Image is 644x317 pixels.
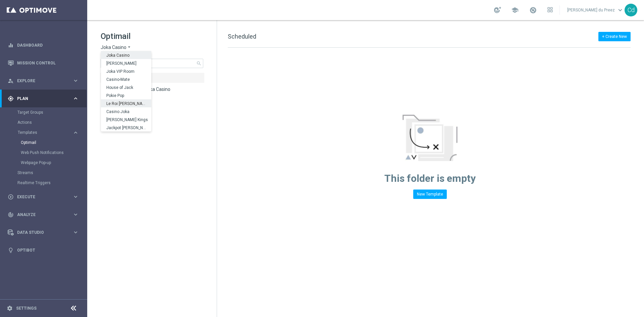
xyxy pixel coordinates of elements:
[16,306,37,310] a: Settings
[21,150,70,155] a: Web Push Notifications
[625,4,637,16] div: Cd
[72,229,79,235] i: keyboard_arrow_right
[17,36,79,54] a: Dashboard
[17,130,79,135] button: Templates keyboard_arrow_right
[616,6,624,14] span: keyboard_arrow_down
[7,248,79,253] button: lightbulb Optibot
[18,130,72,135] div: Templates
[17,120,70,125] a: Actions
[17,195,72,199] span: Execute
[72,95,79,102] i: keyboard_arrow_right
[21,140,70,145] a: Optimail
[402,115,458,161] img: emptyStateManageTemplates.jpg
[8,241,79,259] div: Optibot
[196,61,202,66] span: search
[17,54,79,72] a: Mission Control
[567,5,625,15] a: [PERSON_NAME] du Preezkeyboard_arrow_down
[18,130,66,135] span: Templates
[413,190,447,199] button: New Template
[7,230,79,235] button: Data Studio keyboard_arrow_right
[228,33,256,40] span: Scheduled
[8,212,14,218] i: track_changes
[8,78,14,84] i: person_search
[72,194,79,200] i: keyboard_arrow_right
[8,78,72,84] div: Explore
[8,194,14,200] i: play_circle_outline
[8,36,79,54] div: Dashboard
[17,127,87,168] div: Templates
[21,160,70,165] a: Webpage Pop-up
[17,168,87,178] div: Streams
[21,158,87,168] div: Webpage Pop-up
[8,229,72,235] div: Data Studio
[101,51,151,131] ng-dropdown-panel: Options list
[101,59,203,68] input: Search Template
[101,31,203,42] h1: Optimail
[126,44,132,51] i: arrow_drop_down
[72,211,79,218] i: keyboard_arrow_right
[598,32,631,41] button: + Create New
[72,77,79,84] i: keyboard_arrow_right
[17,97,72,101] span: Plan
[17,117,87,127] div: Actions
[17,178,87,188] div: Realtime Triggers
[7,60,79,66] button: Mission Control
[7,212,79,217] button: track_changes Analyze keyboard_arrow_right
[17,110,70,115] a: Target Groups
[384,172,476,184] span: This folder is empty
[17,230,72,234] span: Data Studio
[17,79,72,83] span: Explore
[7,43,79,48] button: equalizer Dashboard
[21,148,87,158] div: Web Push Notifications
[7,78,79,84] button: person_search Explore keyboard_arrow_right
[511,6,519,14] span: school
[7,305,13,311] i: settings
[101,44,132,51] button: Joka Casino arrow_drop_down
[8,42,14,48] i: equalizer
[8,247,14,253] i: lightbulb
[17,180,70,186] a: Realtime Triggers
[101,44,126,51] span: Joka Casino
[8,212,72,218] div: Analyze
[7,194,79,200] button: play_circle_outline Execute keyboard_arrow_right
[17,213,72,217] span: Analyze
[8,194,72,200] div: Execute
[8,54,79,72] div: Mission Control
[72,129,79,136] i: keyboard_arrow_right
[8,96,72,102] div: Plan
[7,96,79,101] button: gps_fixed Plan keyboard_arrow_right
[17,241,79,259] a: Optibot
[17,107,87,117] div: Target Groups
[17,170,70,175] a: Streams
[21,138,87,148] div: Optimail
[8,96,14,102] i: gps_fixed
